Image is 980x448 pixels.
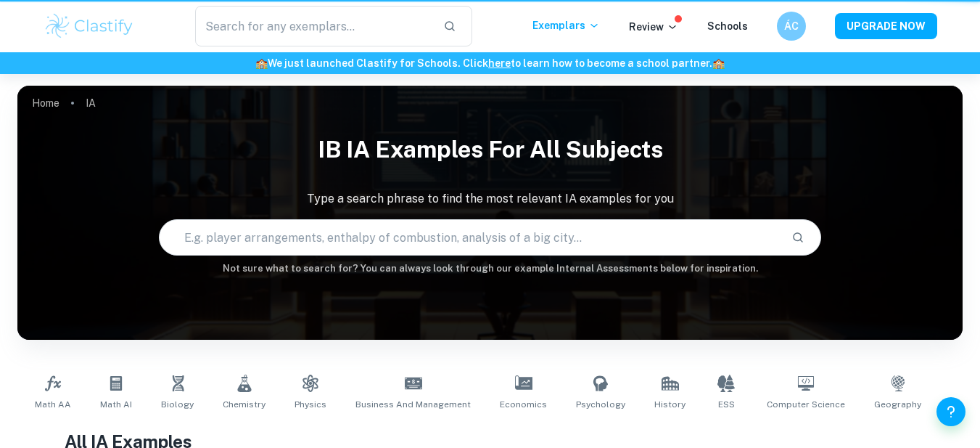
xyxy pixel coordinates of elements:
[707,20,748,32] a: Schools
[712,57,725,69] span: 🏫
[160,217,779,258] input: E.g. player arrangements, enthalpy of combustion, analysis of a big city...
[17,126,963,173] h1: IB IA examples for all subjects
[17,190,963,208] p: Type a search phrase to find the most relevant IA examples for you
[195,6,432,46] input: Search for any exemplars...
[654,398,685,411] span: History
[86,95,96,111] p: IA
[488,57,511,69] a: here
[100,398,132,411] span: Math AI
[35,398,71,411] span: Math AA
[500,398,547,411] span: Economics
[295,398,326,411] span: Physics
[44,12,136,41] img: Clastify logo
[767,398,845,411] span: Computer Science
[629,19,678,35] p: Review
[835,13,937,39] button: UPGRADE NOW
[161,398,194,411] span: Biology
[532,17,600,33] p: Exemplars
[576,398,625,411] span: Psychology
[936,397,965,426] button: Help and Feedback
[874,398,921,411] span: Geography
[783,18,799,34] h6: ÁC
[786,225,810,250] button: Search
[3,55,977,71] h6: We just launched Clastify for Schools. Click to learn how to become a school partner.
[718,398,735,411] span: ESS
[32,93,59,113] a: Home
[223,398,265,411] span: Chemistry
[17,261,963,276] h6: Not sure what to search for? You can always look through our example Internal Assessments below f...
[355,398,471,411] span: Business and Management
[255,57,268,69] span: 🏫
[777,12,806,41] button: ÁC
